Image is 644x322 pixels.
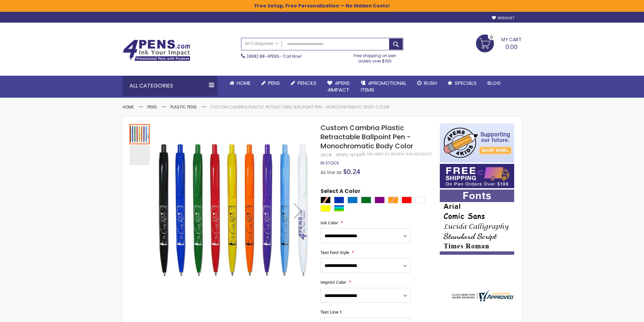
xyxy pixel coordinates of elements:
[320,250,349,255] span: Text Font Style
[320,188,360,197] span: Select A Color
[492,16,515,21] a: Wishlist
[320,309,342,315] span: Text Line 1
[297,79,316,86] span: Pencils
[424,79,437,86] span: Rush
[455,79,477,86] span: Specials
[320,169,342,176] span: As low as
[375,197,385,203] div: Purple
[123,40,190,61] img: 4Pens Custom Pens and Promotional Products
[210,104,389,110] li: Custom Cambria Plastic Retractable Ballpoint Pen - Monochromatic Body Color
[157,133,312,287] img: Custom Cambria Plastic Retractable Ballpoint Pen - Monochromatic Body Color
[247,53,302,59] span: - Call Now!
[440,123,514,163] img: 4pens 4 kids
[442,76,482,91] a: Specials
[361,79,406,93] span: 4PROMOTIONAL ITEMS
[415,197,425,203] div: White
[440,164,514,188] img: Free shipping on orders over $199
[476,34,522,51] a: 0.00 0
[440,190,514,255] img: font-personalization-examples
[123,104,134,110] a: Home
[320,279,346,285] span: Imprint Color
[450,290,515,301] img: 4pens.com widget logo
[348,197,358,203] div: Blue Light
[336,152,361,158] div: 4PHPC-874S
[490,34,493,41] span: 0
[320,123,413,151] span: Custom Cambria Plastic Retractable Ballpoint Pen - Monochromatic Body Color
[327,79,350,93] span: 4Pens 4impact
[237,79,251,86] span: Home
[320,152,333,158] strong: SKU
[245,41,279,46] span: All Categories
[285,76,322,91] a: Pencils
[129,123,150,144] div: Custom Cambria Plastic Retractable Ballpoint Pen - Monochromatic Body Color
[247,53,279,59] a: (888) 88-4PENS
[147,104,157,110] a: Pens
[343,167,360,176] span: $0.24
[482,76,506,91] a: Blog
[224,76,256,91] a: Home
[450,297,515,303] a: 4pens.com certificate URL
[170,104,197,110] a: Plastic Pens
[334,205,344,212] div: Assorted
[241,38,282,49] a: All Categories
[320,205,331,212] div: Yellow
[320,220,338,226] span: Ink Color
[322,76,355,98] a: 4Pens4impact
[361,152,432,157] a: Be the first to review this product
[256,76,285,91] a: Pens
[347,50,403,64] div: Free shipping on pen orders over $199
[129,144,150,165] div: Custom Cambria Plastic Retractable Ballpoint Pen - Monochromatic Body Color
[284,123,311,299] div: Next
[355,76,412,98] a: 4PROMOTIONALITEMS
[320,160,339,166] div: Availability
[268,79,280,86] span: Pens
[320,160,339,166] span: In stock
[487,79,501,86] span: Blog
[412,76,442,91] a: Rush
[123,76,217,96] div: All Categories
[505,43,518,51] span: 0.00
[402,197,412,203] div: Red
[361,197,371,203] div: Green
[334,197,344,203] div: Blue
